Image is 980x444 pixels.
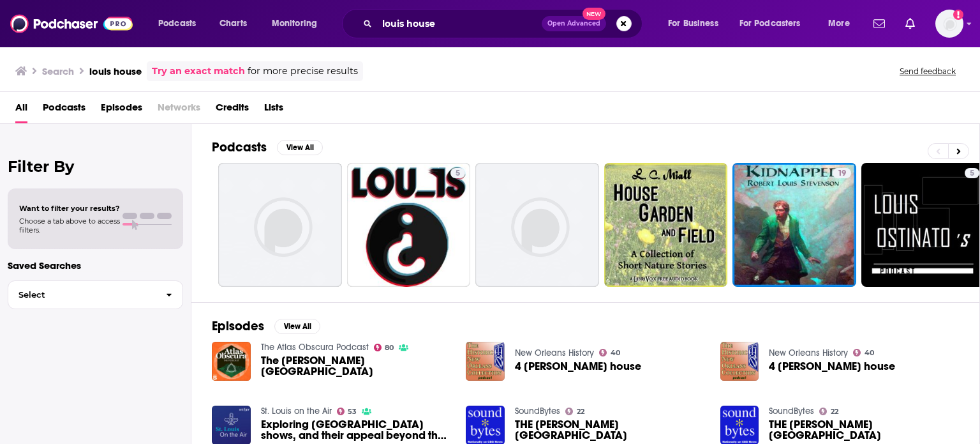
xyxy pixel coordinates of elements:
[853,349,874,356] a: 40
[216,97,249,123] a: Credits
[466,342,505,381] img: 4 Louis Adam house
[272,15,317,33] span: Monitoring
[8,157,183,176] h2: Filter By
[264,97,283,123] a: Lists
[377,13,542,34] input: Search podcasts, credits, & more...
[8,280,183,309] button: Select
[769,361,895,372] span: 4 [PERSON_NAME] house
[668,15,718,33] span: For Business
[659,13,734,34] button: open menu
[212,318,264,334] h2: Episodes
[515,419,705,441] a: THE LOUIS ARMSTRONG HOUSE
[263,13,334,34] button: open menu
[819,13,866,34] button: open menu
[833,168,851,178] a: 19
[739,15,801,33] span: For Podcasters
[611,350,620,356] span: 40
[89,65,142,77] h3: louis house
[720,342,759,381] img: 4 Louis Adam house
[101,97,142,123] a: Episodes
[731,13,819,34] button: open menu
[15,97,27,123] a: All
[515,348,594,358] a: New Orleans History
[277,140,323,155] button: View All
[868,13,890,34] a: Show notifications dropdown
[515,361,641,372] a: 4 Louis Adam house
[8,259,183,272] p: Saved Searches
[261,355,451,377] a: The Louis Armstrong House Museum
[43,97,85,123] a: Podcasts
[970,167,974,180] span: 5
[149,13,212,34] button: open menu
[865,350,874,356] span: 40
[953,10,963,20] svg: Add a profile image
[8,291,156,299] span: Select
[450,168,465,178] a: 5
[769,419,959,441] a: THE LOUIS ARMSTRONG HOUSE
[42,65,74,77] h3: Search
[348,409,357,415] span: 53
[337,408,357,415] a: 53
[261,342,369,353] a: The Atlas Obscura Podcast
[261,419,451,441] a: Exploring St. Louis house shows, and their appeal beyond the stage
[158,97,200,123] span: Networks
[515,361,641,372] span: 4 [PERSON_NAME] house
[515,419,705,441] span: THE [PERSON_NAME][GEOGRAPHIC_DATA]
[965,168,979,178] a: 5
[456,167,460,180] span: 5
[900,13,920,34] a: Show notifications dropdown
[583,8,605,20] span: New
[831,409,838,415] span: 22
[828,15,850,33] span: More
[274,319,320,334] button: View All
[935,10,963,38] span: Logged in as smeizlik
[896,66,960,77] button: Send feedback
[211,13,255,34] a: Charts
[374,344,394,351] a: 80
[347,163,471,287] a: 5
[542,16,606,31] button: Open AdvancedNew
[577,409,584,415] span: 22
[19,204,120,213] span: Want to filter your results?
[838,167,846,180] span: 19
[19,217,120,234] span: Choose a tab above to access filters.
[599,349,620,356] a: 40
[515,406,560,417] a: SoundBytes
[10,11,133,36] img: Podchaser - Follow, Share and Rate Podcasts
[819,408,838,415] a: 22
[732,163,856,287] a: 19
[565,408,584,415] a: 22
[935,10,963,38] img: User Profile
[769,419,959,441] span: THE [PERSON_NAME][GEOGRAPHIC_DATA]
[261,355,451,377] span: The [PERSON_NAME][GEOGRAPHIC_DATA]
[212,139,267,155] h2: Podcasts
[212,139,323,155] a: PodcastsView All
[212,318,320,334] a: EpisodesView All
[769,348,848,358] a: New Orleans History
[385,345,394,351] span: 80
[354,9,655,38] div: Search podcasts, credits, & more...
[769,361,895,372] a: 4 Louis Adam house
[248,64,358,79] span: for more precise results
[261,406,332,417] a: St. Louis on the Air
[935,10,963,38] button: Show profile menu
[547,20,600,27] span: Open Advanced
[152,64,245,79] a: Try an exact match
[261,419,451,441] span: Exploring [GEOGRAPHIC_DATA] shows, and their appeal beyond the stage
[219,15,247,33] span: Charts
[212,342,251,381] img: The Louis Armstrong House Museum
[769,406,814,417] a: SoundBytes
[158,15,196,33] span: Podcasts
